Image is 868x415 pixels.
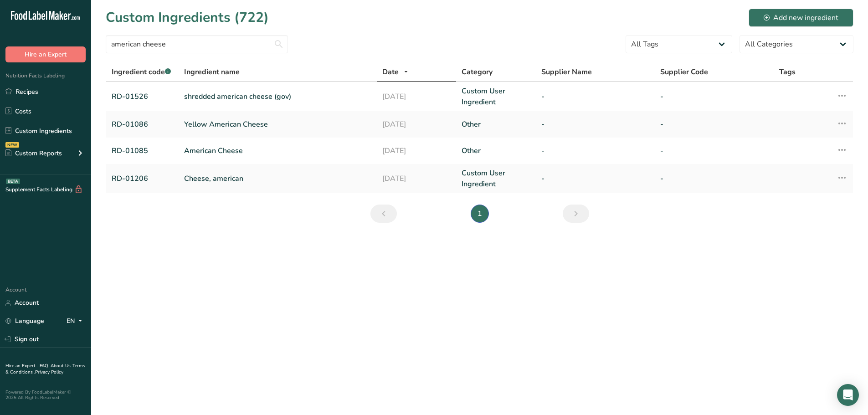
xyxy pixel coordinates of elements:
a: Cheese, american [184,173,371,184]
input: Search for ingredient [106,35,288,53]
a: Yellow American Cheese [184,119,371,130]
a: shredded american cheese (gov) [184,91,371,102]
button: Add new ingredient [749,9,853,27]
a: American Cheese [184,145,371,156]
a: - [660,145,768,156]
div: Open Intercom Messenger [837,384,859,406]
a: - [541,119,649,130]
a: RD-01526 [112,91,173,102]
a: Other [462,145,530,156]
div: Powered By FoodLabelMaker © 2025 All Rights Reserved [5,389,86,400]
a: Other [462,119,530,130]
a: [DATE] [382,173,451,184]
a: About Us . [51,363,72,369]
span: Supplier Code [660,67,708,77]
span: Ingredient code [112,67,171,77]
span: Ingredient name [184,67,240,77]
span: Supplier Name [541,67,592,77]
div: BETA [6,179,20,184]
a: Next [563,205,589,223]
a: Previous [370,205,397,223]
a: - [541,145,649,156]
a: Privacy Policy [35,369,63,375]
a: Custom User Ingredient [462,86,530,108]
a: [DATE] [382,145,451,156]
a: RD-01085 [112,145,173,156]
div: Add new ingredient [764,12,838,23]
a: RD-01086 [112,119,173,130]
a: - [660,173,768,184]
a: - [541,91,649,102]
div: Custom Reports [5,149,62,158]
a: Custom User Ingredient [462,168,530,190]
a: - [541,173,649,184]
a: - [660,119,768,130]
a: Language [5,313,44,329]
a: [DATE] [382,91,451,102]
a: [DATE] [382,119,451,130]
span: Category [462,67,493,77]
a: Hire an Expert . [5,363,38,369]
a: RD-01206 [112,173,173,184]
a: FAQ . [40,363,51,369]
span: Tags [779,67,796,77]
span: Date [382,67,399,77]
div: EN [67,316,86,327]
a: - [660,91,768,102]
a: Terms & Conditions . [5,363,85,375]
button: Hire an Expert [5,46,86,62]
div: NEW [5,142,19,148]
h1: Custom Ingredients (722) [106,7,269,28]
